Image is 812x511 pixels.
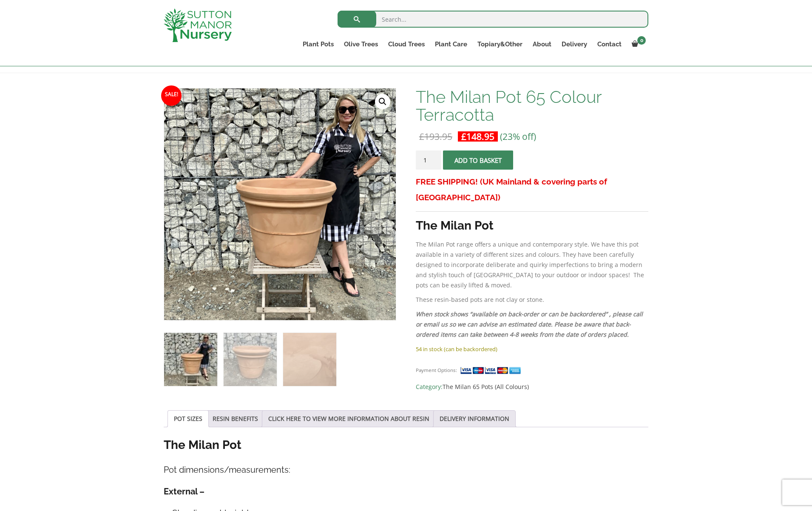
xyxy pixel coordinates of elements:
img: The Milan Pot 65 Colour Terracotta [164,333,217,386]
span: £ [419,131,424,142]
a: Cloud Trees [383,38,430,50]
bdi: 148.95 [461,131,494,142]
a: Olive Trees [339,38,383,50]
span: Category: [416,382,648,392]
span: £ [461,131,466,142]
img: The Milan Pot 65 Colour Terracotta - Image 2 [224,333,277,386]
a: The Milan 65 Pots (All Colours) [443,383,529,391]
span: (23% off) [500,131,536,142]
a: POT SIZES [174,411,202,427]
input: Product quantity [416,150,441,170]
img: logo [164,9,232,42]
h4: Pot dimensions/measurements: [164,463,648,477]
a: View full-screen image gallery [375,94,390,109]
img: payment supported [460,366,524,375]
span: Sale! [161,85,182,106]
p: 54 in stock (can be backordered) [416,344,648,354]
h1: The Milan Pot 65 Colour Terracotta [416,88,648,124]
img: The Milan Pot 65 Colour Terracotta - Image 3 [283,333,336,386]
p: These resin-based pots are not clay or stone. [416,295,648,305]
a: About [528,38,556,50]
strong: The Milan Pot [416,219,494,233]
a: Plant Care [430,38,472,50]
a: RESIN BENEFITS [213,411,258,427]
a: Topiary&Other [472,38,528,50]
bdi: 193.95 [419,131,452,142]
a: Contact [592,38,627,50]
p: The Milan Pot range offers a unique and contemporary style. We have this pot available in a varie... [416,239,648,290]
h3: FREE SHIPPING! (UK Mainland & covering parts of [GEOGRAPHIC_DATA]) [416,174,648,205]
a: CLICK HERE TO VIEW MORE INFORMATION ABOUT RESIN [268,411,429,427]
strong: The Milan Pot [164,438,241,452]
em: When stock shows “available on back-order or can be backordered” , please call or email us so we ... [416,310,643,338]
a: Delivery [556,38,592,50]
span: 0 [637,36,646,45]
button: Add to basket [443,150,513,170]
a: Plant Pots [298,38,339,50]
a: DELIVERY INFORMATION [440,411,509,427]
strong: External – [164,486,204,497]
input: Search... [338,11,648,28]
a: 0 [627,38,648,50]
small: Payment Options: [416,367,457,373]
